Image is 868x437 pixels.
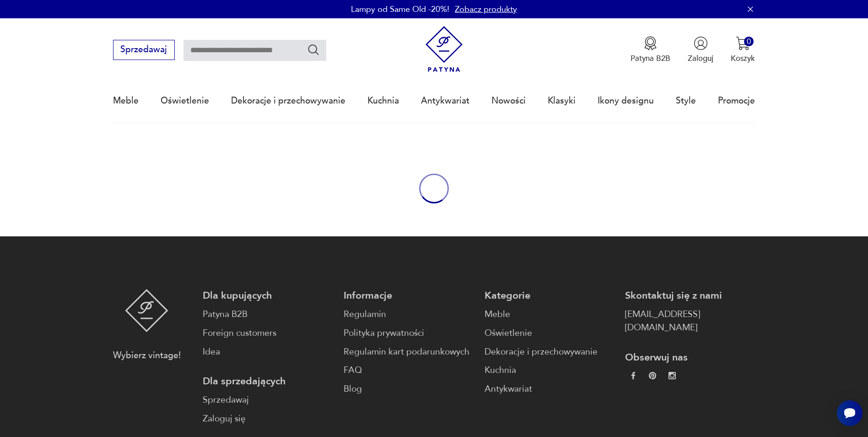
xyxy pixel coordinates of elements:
[736,36,750,50] img: Ikona koszyka
[344,308,474,321] a: Regulamin
[113,40,175,60] button: Sprzedawaj
[203,412,333,426] a: Zaloguj się
[485,382,615,396] a: Antykwariat
[344,327,474,340] a: Polityka prywatności
[344,345,474,359] a: Regulamin kart podarunkowych
[344,382,474,396] a: Blog
[344,364,474,377] a: FAQ
[625,308,755,334] a: [EMAIL_ADDRESS][DOMAIN_NAME]
[676,80,696,122] a: Style
[113,47,175,54] a: Sprzedawaj
[125,289,168,332] img: Patyna - sklep z meblami i dekoracjami vintage
[203,327,333,340] a: Foreign customers
[307,43,320,56] button: Szukaj
[625,351,755,364] p: Obserwuj nas
[688,53,713,64] p: Zaloguj
[731,36,755,64] button: 0Koszyk
[455,4,517,15] a: Zobacz produkty
[203,289,333,302] p: Dla kupujących
[649,372,656,379] img: 37d27d81a828e637adc9f9cb2e3d3a8a.webp
[485,308,615,321] a: Meble
[113,349,181,362] p: Wybierz vintage!
[367,80,399,122] a: Kuchnia
[421,26,467,72] img: Patyna - sklep z meblami i dekoracjami vintage
[113,80,139,122] a: Meble
[631,36,670,64] button: Patyna B2B
[203,345,333,359] a: Idea
[351,4,449,15] p: Lampy od Same Old -20%!
[548,80,576,122] a: Klasyki
[631,53,670,64] p: Patyna B2B
[485,364,615,377] a: Kuchnia
[344,289,474,302] p: Informacje
[203,393,333,407] a: Sprzedawaj
[421,80,469,122] a: Antykwariat
[643,36,658,50] img: Ikona medalu
[837,400,863,426] iframe: Smartsupp widget button
[231,80,345,122] a: Dekoracje i przechowywanie
[718,80,755,122] a: Promocje
[485,289,615,302] p: Kategorie
[669,372,676,379] img: c2fd9cf7f39615d9d6839a72ae8e59e5.webp
[744,37,754,46] div: 0
[203,375,333,388] p: Dla sprzedających
[161,80,209,122] a: Oświetlenie
[485,345,615,359] a: Dekoracje i przechowywanie
[491,80,526,122] a: Nowości
[203,308,333,321] a: Patyna B2B
[485,327,615,340] a: Oświetlenie
[598,80,654,122] a: Ikony designu
[630,372,637,379] img: da9060093f698e4c3cedc1453eec5031.webp
[625,289,755,302] p: Skontaktuj się z nami
[731,53,755,64] p: Koszyk
[688,36,713,64] button: Zaloguj
[631,36,670,64] a: Ikona medaluPatyna B2B
[694,36,708,50] img: Ikonka użytkownika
